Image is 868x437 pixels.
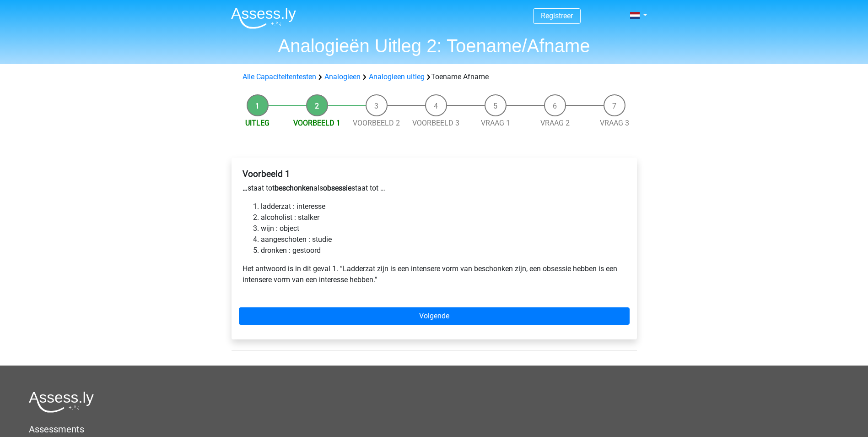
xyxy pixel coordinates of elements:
a: Analogieen uitleg [369,72,425,81]
a: Vraag 1 [481,119,510,127]
p: Het antwoord is in dit geval 1. “Ladderzat zijn is een intensere vorm van beschonken zijn, een ob... [243,263,626,285]
a: Alle Capaciteitentesten [243,72,316,81]
b: … [243,184,248,192]
a: Vraag 2 [540,119,570,127]
div: Toename Afname [239,71,630,82]
li: ladderzat : interesse [261,201,626,212]
a: Voorbeeld 2 [353,119,400,127]
li: alcoholist : stalker [261,212,626,223]
img: Assessly [231,7,296,29]
b: obsessie [323,184,351,192]
li: aangeschoten : studie [261,234,626,245]
a: Registreer [541,11,573,20]
a: Voorbeeld 1 [293,119,340,127]
a: Analogieen [324,72,361,81]
a: Uitleg [245,119,270,127]
a: Volgende [239,307,630,325]
img: Assessly logo [29,391,94,413]
a: Voorbeeld 3 [412,119,459,127]
a: Vraag 3 [600,119,629,127]
h1: Analogieën Uitleg 2: Toename/Afname [224,35,645,57]
b: beschonken [275,184,313,192]
li: dronken : gestoord [261,245,626,256]
h5: Assessments [29,424,839,435]
p: staat tot als staat tot … [243,183,626,194]
li: wijn : object [261,223,626,234]
b: Voorbeeld 1 [243,169,290,179]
